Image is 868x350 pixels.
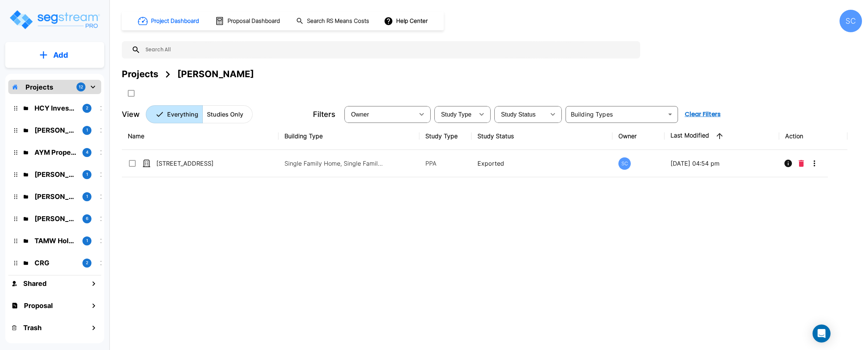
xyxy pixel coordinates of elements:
div: Select [496,104,545,125]
span: Owner [351,111,369,118]
p: Jordan Johnson [34,214,76,224]
p: TAMW Holdings LLC [34,236,76,246]
h1: Proposal Dashboard [227,17,280,25]
p: 4 [86,149,88,156]
th: Action [779,123,847,150]
div: Open Intercom Messenger [813,325,831,343]
h1: Search RS Means Costs [307,17,369,25]
p: [STREET_ADDRESS] [156,159,231,168]
h1: Proposal [24,301,53,311]
button: Delete [796,156,807,171]
th: Owner [612,123,664,150]
p: Brandon Monsanto [34,191,76,202]
th: Last Modified [664,123,779,150]
p: Projects [25,82,53,92]
th: Name [122,123,278,150]
p: CRG [34,258,76,268]
p: 12 [79,84,83,90]
p: View [122,109,140,120]
th: Study Status [471,123,612,150]
th: Building Type [278,123,419,150]
button: Help Center [382,14,431,28]
p: [DATE] 04:54 pm [670,159,773,168]
p: 2 [86,260,88,266]
p: 1 [86,171,88,178]
button: Everything [146,105,203,123]
h1: Project Dashboard [151,17,199,25]
span: Study Status [501,111,536,118]
div: Platform [146,105,253,123]
div: SC [840,10,862,32]
p: HCY Investments LLC [34,103,76,113]
input: Search All [141,41,636,58]
p: Everything [167,110,198,119]
input: Building Types [568,109,663,120]
h1: Shared [23,278,46,289]
button: Add [5,44,104,66]
div: Projects [122,67,158,81]
p: 1 [86,238,88,244]
p: Mike Powell [34,169,76,179]
p: 2 [86,105,88,111]
p: Add [53,49,68,61]
button: Project Dashboard [135,13,203,29]
h1: Trash [23,323,42,333]
p: PPA [425,159,465,168]
button: Search RS Means Costs [293,14,373,28]
th: Study Type [419,123,471,150]
p: Filters [313,109,335,120]
p: Casey Jalili [34,125,76,135]
p: 1 [86,127,88,133]
div: Select [346,104,414,125]
p: AYM Properties [34,147,76,157]
span: Study Type [441,111,471,118]
button: SelectAll [124,86,139,101]
div: Select [436,104,474,125]
img: Logo [9,9,100,30]
div: SC [618,157,631,170]
p: Single Family Home, Single Family Home Site [284,159,386,168]
button: More-Options [807,156,822,171]
button: Info [781,156,796,171]
p: Exported [477,159,606,168]
button: Proposal Dashboard [212,13,284,29]
p: Studies Only [207,110,243,119]
div: [PERSON_NAME] [177,67,254,81]
p: 1 [86,193,88,200]
button: Studies Only [202,105,253,123]
button: Clear Filters [682,107,724,122]
button: Open [665,109,675,120]
p: 6 [86,215,88,222]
